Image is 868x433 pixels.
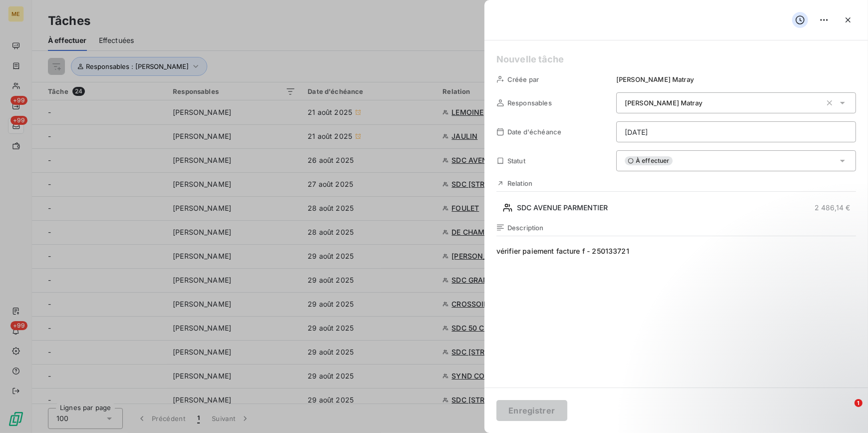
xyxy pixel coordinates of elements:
[625,156,673,165] span: À effectuer
[496,200,856,216] button: SDC AVENUE PARMENTIER2 486,14 €
[496,400,567,421] button: Enregistrer
[855,399,863,407] span: 1
[815,203,850,213] span: 2 486,14 €
[668,336,868,406] iframe: Intercom notifications message
[507,157,525,165] span: Statut
[507,224,544,232] span: Description
[507,128,561,136] span: Date d'échéance
[507,99,552,107] span: Responsables
[517,203,608,213] span: SDC AVENUE PARMENTIER
[834,399,858,423] iframe: Intercom live chat
[625,99,702,107] span: [PERSON_NAME] Matray
[507,179,532,187] span: Relation
[616,75,694,83] span: [PERSON_NAME] Matray
[616,121,856,142] input: placeholder
[507,75,539,83] span: Créée par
